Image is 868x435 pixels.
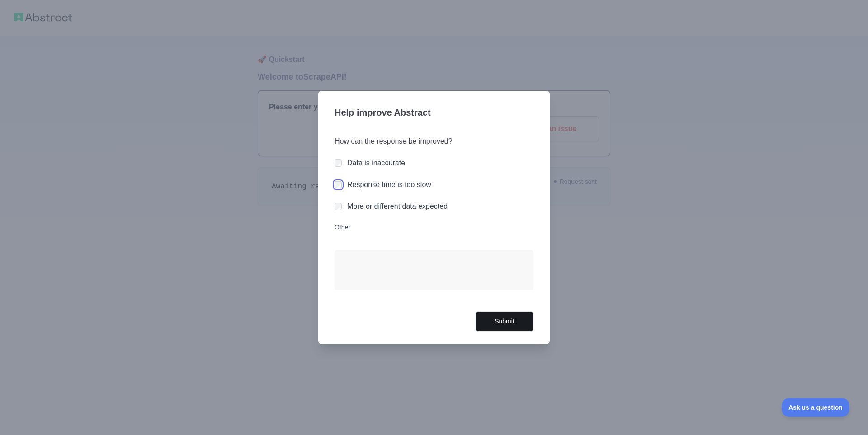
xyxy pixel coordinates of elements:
h3: How can the response be improved? [335,136,533,147]
label: More or different data expected [347,202,448,210]
label: Response time is too slow [347,181,431,188]
label: Other [335,223,533,232]
button: Submit [476,311,533,332]
iframe: Toggle Customer Support [782,398,850,417]
label: Data is inaccurate [347,159,405,167]
h3: Help improve Abstract [335,102,533,125]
